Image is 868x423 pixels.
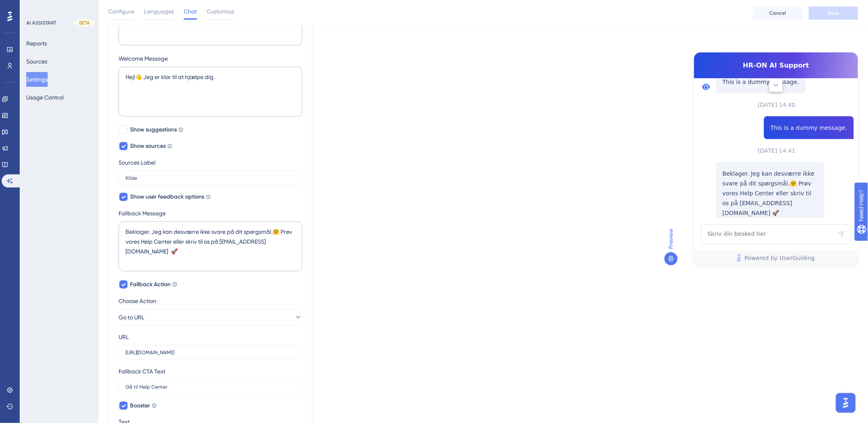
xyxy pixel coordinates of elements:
[108,7,134,16] span: Configure
[184,7,197,16] span: Chat
[119,67,302,117] textarea: Hej!👋 Jeg er klar til at hjælpe dig.
[130,192,204,202] span: Show user feedback options
[19,2,51,12] span: Need Help?
[119,309,302,326] button: Go to URL
[119,158,155,167] div: Sources Label
[26,36,47,51] button: Reports
[126,175,295,181] input: Sources
[834,391,858,415] iframe: UserGuiding AI Assistant Launcher
[666,228,676,249] span: Preview
[758,146,796,156] span: [DATE] 14.41
[130,401,150,411] span: Booster
[837,230,845,238] div: Send Message
[753,7,802,20] button: Cancel
[723,169,818,218] p: Beklager. Jeg kan desværre ikke svare på dit spørgsmål.🤗 Prøv vores Help Center eller skriv til o...
[26,20,56,26] div: AI ASSISTANT
[758,97,796,113] button: [DATE] 14.40
[130,280,171,290] span: Fallback Action
[26,54,47,69] button: Sources
[207,7,234,16] span: Customize
[119,366,165,376] div: Fallback CTA Text
[119,312,144,322] span: Go to URL
[745,253,815,263] span: Powered by UserGuiding
[75,20,94,26] div: BETA
[770,10,786,16] span: Cancel
[119,208,302,218] label: Fallback Message
[758,143,796,159] button: [DATE] 14.41
[119,296,156,306] span: Choose Action
[144,7,174,16] span: Languages
[809,7,858,20] button: Save
[119,332,129,342] div: URL
[701,224,852,244] textarea: AI Assistant Text Input
[119,222,302,271] textarea: Beklager. Jeg kan desværre ikke svare på dit spørgsmål.🤗 Prøv vores Help Center eller skriv til o...
[758,100,796,110] span: [DATE] 14.40
[26,72,48,87] button: Settings
[26,90,64,105] button: Usage Control
[126,384,295,390] input: Talk to a person
[714,61,838,70] span: HR-ON AI Support
[771,123,847,133] span: This is a dummy message.
[130,125,177,135] span: Show suggestions
[828,10,839,16] span: Save
[130,141,166,151] span: Show sources
[119,54,302,63] label: Welcome Message
[126,350,295,355] input: https://help.yourwebsite.com/en
[702,83,710,91] img: launcher-image-alternative-text
[723,77,799,87] p: This is a dummy message.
